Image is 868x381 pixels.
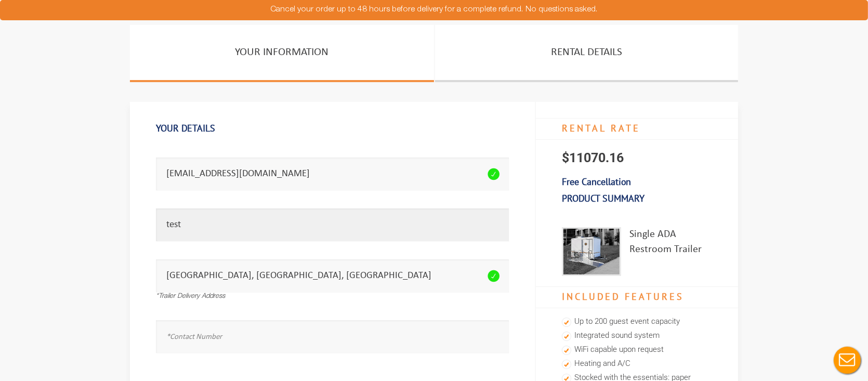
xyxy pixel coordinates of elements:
li: Heating and A/C [562,357,712,371]
input: *Contact Name [156,208,509,241]
a: Rental Details [435,25,738,82]
p: $11070.16 [536,140,738,176]
a: Your Information [130,25,434,82]
div: *Trailer Delivery Address [156,292,509,302]
input: *Trailer Delivery Address [156,259,509,292]
div: Single ADA Restroom Trailer [629,227,712,276]
h1: Your Details [156,117,509,139]
button: Live Chat [826,339,868,381]
li: Integrated sound system [562,329,712,343]
li: Up to 200 guest event capacity [562,315,712,329]
b: Free Cancellation [562,176,631,188]
h4: RENTAL RATE [536,118,738,140]
h3: Product Summary [536,188,738,209]
input: *Contact Number [156,320,509,353]
li: WiFi capable upon request [562,343,712,357]
input: *Email [156,157,509,190]
h4: Included Features [536,286,738,308]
